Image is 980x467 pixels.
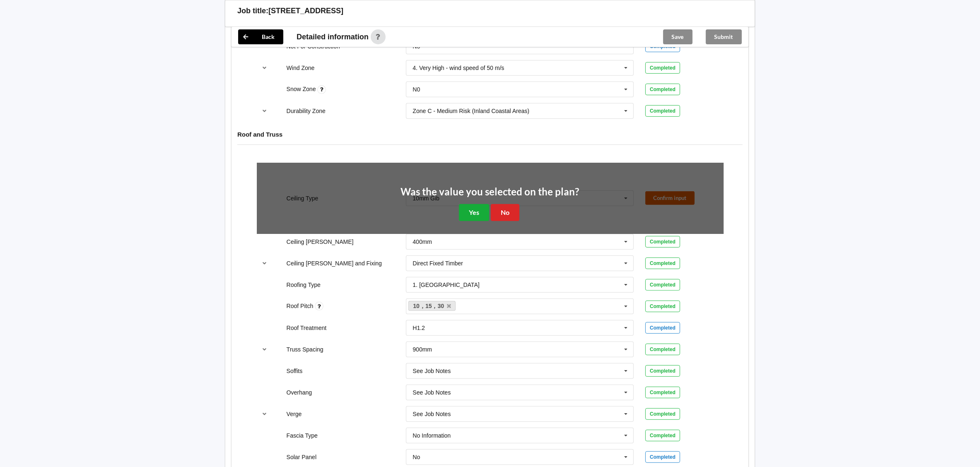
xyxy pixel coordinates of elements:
[413,43,420,49] div: No
[257,60,273,75] button: reference-toggle
[491,204,519,221] button: No
[287,303,315,309] label: Roof Pitch
[645,430,680,441] div: Completed
[459,204,489,221] button: Yes
[257,104,273,118] button: reference-toggle
[408,301,455,311] a: 10，15，30
[257,407,273,421] button: reference-toggle
[413,108,529,114] div: Zone C - Medium Risk (Inland Coastal Areas)
[413,411,451,417] div: See Job Notes
[413,239,432,245] div: 400mm
[287,432,318,439] label: Fascia Type
[287,346,323,353] label: Truss Spacing
[287,65,315,71] label: Wind Zone
[257,256,273,271] button: reference-toggle
[413,433,451,438] div: No Information
[413,368,451,374] div: See Job Notes
[645,387,680,398] div: Completed
[257,342,273,357] button: reference-toggle
[413,325,425,331] div: H1.2
[287,368,303,374] label: Soffits
[645,279,680,291] div: Completed
[413,282,479,288] div: 1. [GEOGRAPHIC_DATA]
[645,344,680,355] div: Completed
[287,454,316,460] label: Solar Panel
[645,236,680,248] div: Completed
[645,451,680,463] div: Completed
[297,33,369,41] span: Detailed information
[287,238,354,245] label: Ceiling [PERSON_NAME]
[287,86,318,92] label: Snow Zone
[287,411,302,417] label: Verge
[237,130,743,138] h4: Roof and Truss
[413,454,420,460] div: No
[645,62,680,74] div: Completed
[645,258,680,269] div: Completed
[413,65,504,71] div: 4. Very High - wind speed of 50 m/s
[238,29,283,44] button: Back
[287,389,312,396] label: Overhang
[287,325,327,331] label: Roof Treatment
[645,105,680,117] div: Completed
[645,301,680,312] div: Completed
[287,260,382,267] label: Ceiling [PERSON_NAME] and Fixing
[237,6,268,16] h3: Job title:
[413,260,463,266] div: Direct Fixed Timber
[645,408,680,420] div: Completed
[413,347,432,352] div: 900mm
[401,185,579,198] h2: Was the value you selected on the plan?
[645,365,680,377] div: Completed
[287,108,326,114] label: Durability Zone
[645,84,680,95] div: Completed
[287,282,321,288] label: Roofing Type
[413,87,420,92] div: N0
[645,322,680,334] div: Completed
[413,390,451,395] div: See Job Notes
[268,6,343,16] h3: [STREET_ADDRESS]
